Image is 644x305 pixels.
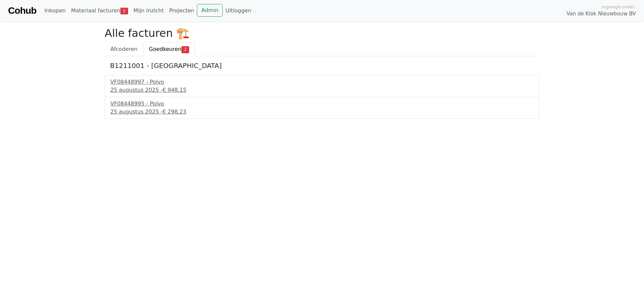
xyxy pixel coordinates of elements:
div: VF08448997 - Polvo [110,78,534,86]
h2: Alle facturen 🏗️ [105,27,539,40]
span: € 298,23 [162,108,186,115]
h5: B1211001 - [GEOGRAPHIC_DATA] [110,62,534,70]
span: € 948,15 [162,87,186,93]
a: Cohub [8,3,36,19]
div: 25 augustus 2025 - [110,86,534,94]
a: VF08448997 - Polvo25 augustus 2025 -€ 948,15 [110,78,534,94]
div: VF08448995 - Polvo [110,100,534,108]
a: Afcoderen [105,42,143,56]
a: Projecten [166,4,197,17]
span: Ingelogd onder: [602,4,636,10]
a: Materiaal facturen2 [68,4,131,17]
a: Uitloggen [223,4,254,17]
a: VF08448995 - Polvo25 augustus 2025 -€ 298,23 [110,100,534,116]
a: Goedkeuren2 [143,42,195,56]
span: 2 [120,8,128,14]
span: Goedkeuren [149,46,181,52]
span: 2 [181,46,189,53]
span: Van de Klok Nieuwbouw BV [567,10,636,18]
a: Mijn inzicht [131,4,167,17]
span: Afcoderen [110,46,138,52]
a: Admin [197,4,223,17]
div: 25 augustus 2025 - [110,108,534,116]
a: Inkopen [42,4,68,17]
